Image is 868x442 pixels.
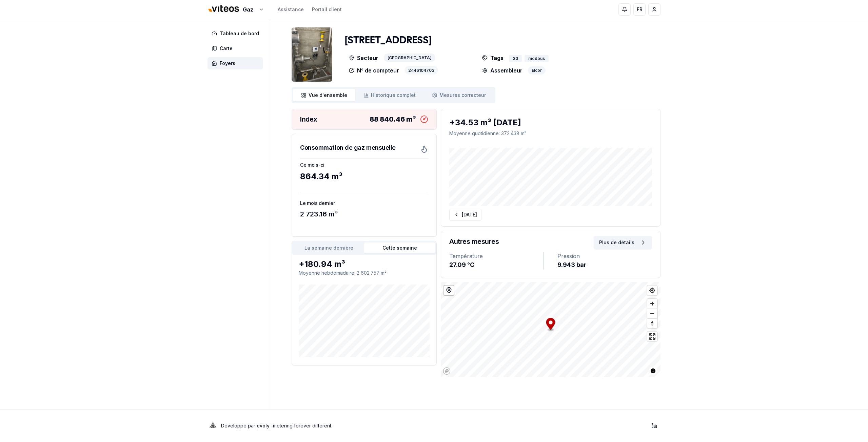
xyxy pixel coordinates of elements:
a: Assistance [278,6,304,13]
a: Tableau de bord [208,27,266,40]
span: Historique complet [371,92,416,99]
p: Secteur [349,54,378,62]
p: Développé par - metering forever different . [221,421,332,430]
div: 27.09 °C [449,260,543,270]
img: Viteos - Gaz Logo [208,1,240,17]
p: Moyenne quotidienne : 372.438 m³ [449,130,652,137]
p: N° de compteur [349,66,399,75]
div: Elcor [528,66,546,75]
h3: Consommation de gaz mensuelle [300,143,396,152]
p: Tags [482,54,504,62]
div: Température [449,252,543,260]
div: modbus [525,55,549,62]
button: Find my location [647,286,657,295]
span: FR [637,6,643,13]
span: Reset bearing to north [647,319,657,328]
span: Mesures correcteur [439,92,486,99]
button: FR [633,3,646,16]
button: Reset bearing to north [647,318,657,328]
h3: Autres mesures [449,237,499,246]
div: 864.34 m³ [300,171,428,182]
img: Evoly Logo [208,420,218,431]
a: Foyers [208,57,266,69]
h1: [STREET_ADDRESS] [345,35,431,47]
a: Mesures correcteur [424,89,494,101]
span: Foyers [220,60,235,67]
span: Vue d'ensemble [309,92,347,99]
div: Pression [557,252,652,260]
span: Tableau de bord [220,30,259,37]
a: Historique complet [355,89,424,101]
h3: Ce mois-ci [300,162,428,168]
button: La semaine dernière [293,243,364,253]
div: 2446104703 [405,66,438,75]
div: +180.94 m³ [299,259,430,270]
p: Assembleur [482,66,522,75]
a: Mapbox homepage [443,367,451,375]
button: Cette semaine [364,243,435,253]
div: +34.53 m³ [DATE] [449,117,652,128]
span: Gaz [243,5,253,14]
div: [GEOGRAPHIC_DATA] [384,54,435,62]
div: 88 840.46 m³ [370,114,416,124]
a: Portail client [312,6,342,13]
button: Zoom in [647,299,657,309]
button: Toggle attribution [649,367,657,375]
button: [DATE] [449,209,481,221]
button: Gaz [208,2,264,17]
div: 30 [509,55,522,62]
button: Zoom out [647,309,657,318]
a: Carte [208,42,266,55]
canvas: Map [441,282,660,377]
h3: Le mois dernier [300,200,428,207]
button: Plus de détails [594,236,652,249]
div: 9.943 bar [557,260,652,270]
div: 2 723.16 m³ [300,209,428,219]
img: unit Image [292,27,332,82]
div: Map marker [546,318,555,332]
button: Enter fullscreen [647,332,657,341]
span: Carte [220,45,233,52]
p: Moyenne hebdomadaire : 2 602.757 m³ [299,270,430,276]
a: evoly [257,423,270,428]
a: Vue d'ensemble [293,89,355,101]
h3: Index [300,114,317,124]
